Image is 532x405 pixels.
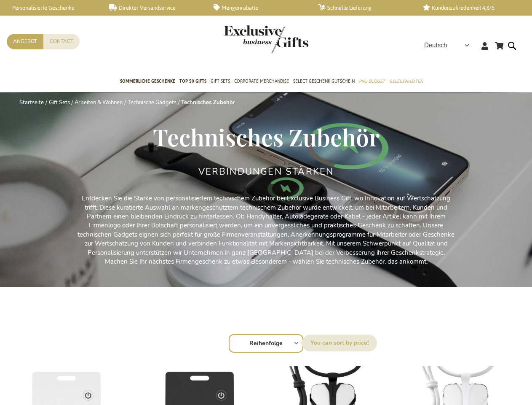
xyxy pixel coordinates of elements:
a: Kundenzufriedenheit 4,6/5 [423,4,514,11]
span: Gelegenheiten [389,77,423,86]
strong: Technisches Zubehör [181,99,235,106]
span: Technisches Zubehör [153,121,380,152]
label: Sortieren nach [302,335,377,351]
a: Gelegenheiten [389,71,423,92]
a: Startseite [19,99,44,106]
a: Pro Budget [359,71,385,92]
span: Select Geschenk Gutschein [293,77,355,86]
a: Gift Sets [49,99,70,106]
span: Gift Sets [211,77,230,86]
a: Corporate Merchandise [234,71,289,92]
a: store logo [224,25,266,53]
img: Exclusive Business gifts logo [224,25,308,53]
a: Mengenrabatte [214,4,305,11]
a: Schnelle Lieferung [318,4,410,11]
span: Deutsch [424,40,447,50]
h2: Verbindungen stärken [198,167,334,177]
a: Sommerliche geschenke [120,71,175,92]
a: Gift Sets [211,71,230,92]
a: Direkter Versandservice [109,4,201,11]
a: Select Geschenk Gutschein [293,71,355,92]
a: Technische Gadgets [128,99,176,106]
a: Contact [43,34,80,49]
span: Corporate Merchandise [234,77,289,86]
span: Pro Budget [359,77,385,86]
span: Sommerliche geschenke [120,77,175,86]
a: Angebot [7,34,43,49]
a: Personalisierte Geschenke [4,4,96,11]
a: Arbeiten & Wohnen [75,99,123,106]
p: Entdecken Sie die Stärke von personalisiertem technischem Zubehör bei Exclusive Business Gift, wo... [77,194,456,266]
span: TOP 50 Gifts [179,77,206,86]
a: TOP 50 Gifts [179,71,206,92]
